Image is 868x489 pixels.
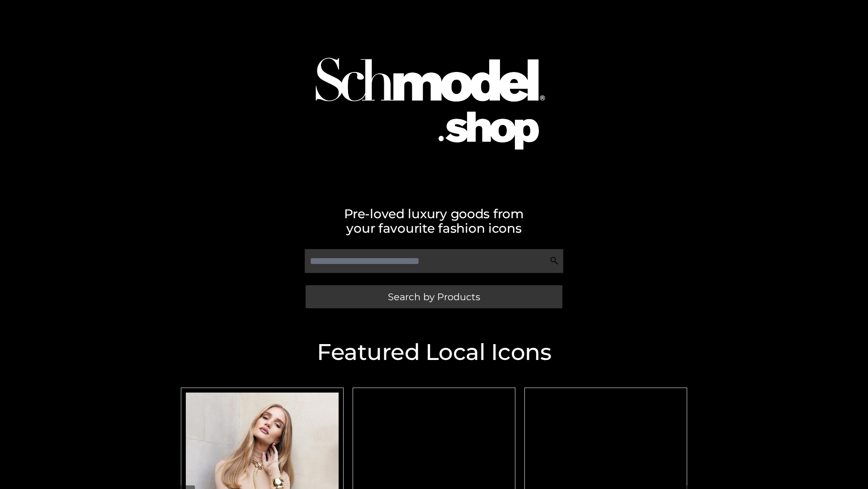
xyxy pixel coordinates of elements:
a: Search by Products [306,285,562,308]
span: Search by Products [388,292,480,302]
img: Search Icon [550,256,559,265]
h2: Pre-loved luxury goods from your favourite fashion icons [176,206,692,235]
h2: Featured Local Icons​ [176,341,692,364]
